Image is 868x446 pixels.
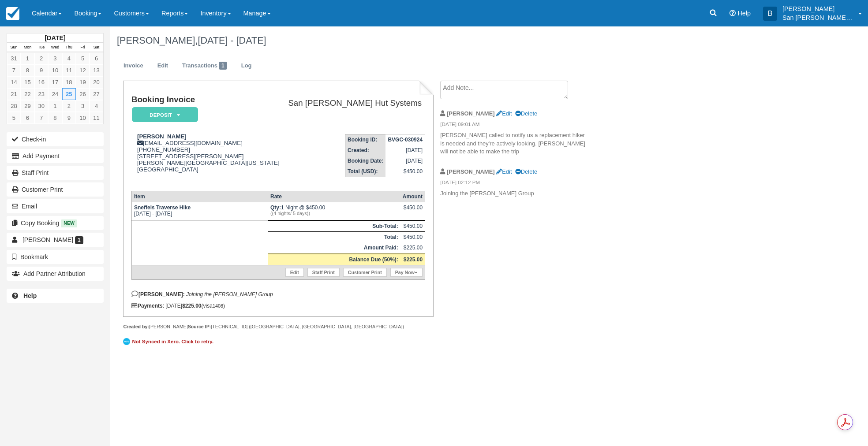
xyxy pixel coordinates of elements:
a: 10 [76,112,90,124]
div: [EMAIL_ADDRESS][DOMAIN_NAME] [PHONE_NUMBER] [STREET_ADDRESS][PERSON_NAME] [PERSON_NAME][GEOGRAPHI... [131,133,282,184]
i: Help [730,10,736,16]
a: Invoice [117,57,150,74]
p: [PERSON_NAME] called to notify us a replacement hiker is needed and they're actively looking. [PE... [440,131,589,156]
button: Bookmark [7,250,104,264]
a: 22 [21,88,34,100]
button: Email [7,199,104,213]
button: Add Payment [7,149,104,163]
a: 1 [21,52,34,64]
a: 16 [34,76,48,88]
b: Help [23,292,37,299]
span: [PERSON_NAME] [22,236,73,243]
th: Thu [62,43,76,52]
em: ((4 nights/ 5 days)) [270,211,398,216]
strong: [DATE] [45,34,65,41]
a: [PERSON_NAME] 1 [7,233,104,247]
p: Joining the [PERSON_NAME] Group [440,190,589,198]
span: 1 [219,62,227,70]
a: 3 [76,100,90,112]
strong: BVGC-030924 [388,137,423,143]
span: New [61,219,77,227]
th: Item [131,191,268,202]
strong: [PERSON_NAME] [447,168,495,175]
a: 4 [90,100,103,112]
h1: [PERSON_NAME], [117,35,755,46]
a: 6 [21,112,34,124]
a: 5 [7,112,21,124]
a: 18 [62,76,76,88]
a: 19 [76,76,90,88]
strong: Qty [270,204,281,211]
button: Copy Booking New [7,216,104,230]
a: Delete [515,110,537,117]
em: [DATE] 02:12 PM [440,179,589,189]
a: Pay Now [390,268,423,277]
a: 1 [48,100,62,112]
span: 1 [75,236,83,244]
a: 3 [48,52,62,64]
a: 9 [34,64,48,76]
span: [DATE] - [DATE] [198,35,266,46]
a: 13 [90,64,103,76]
th: Amount Paid: [268,242,400,254]
th: Mon [21,43,34,52]
a: 23 [34,88,48,100]
td: $225.00 [400,242,425,254]
th: Amount [400,191,425,202]
div: : [DATE] (visa ) [131,303,425,309]
a: 17 [48,76,62,88]
strong: [PERSON_NAME] [447,110,495,117]
td: [DATE] [385,156,425,166]
th: Sun [7,43,21,52]
p: [PERSON_NAME] [782,4,853,13]
div: B [763,7,777,21]
th: Rate [268,191,400,202]
strong: $225.00 [182,303,201,309]
a: Customer Print [7,182,104,197]
a: 20 [90,76,103,88]
a: 26 [76,88,90,100]
em: Joining the [PERSON_NAME] Group [186,291,273,297]
a: Staff Print [7,166,104,180]
div: $450.00 [403,204,423,218]
a: 11 [90,112,103,124]
a: 27 [90,88,103,100]
img: checkfront-main-nav-mini-logo.png [6,7,19,20]
strong: Created by: [123,324,149,329]
h2: San [PERSON_NAME] Hut Systems [286,99,422,108]
th: Booking ID: [345,134,386,145]
th: Tue [34,43,48,52]
a: Not Synced in Xero. Click to retry. [123,337,216,346]
th: Sub-Total: [268,220,400,231]
a: 28 [7,100,21,112]
h1: Booking Invoice [131,95,282,104]
th: Total: [268,231,400,242]
a: Edit [496,110,512,117]
a: 2 [34,52,48,64]
em: [DATE] 09:01 AM [440,121,589,130]
th: Balance Due (50%): [268,253,400,265]
a: 31 [7,52,21,64]
a: 24 [48,88,62,100]
td: $450.00 [400,220,425,231]
p: San [PERSON_NAME] Hut Systems [782,13,853,22]
a: 10 [48,64,62,76]
a: 8 [48,112,62,124]
a: 7 [34,112,48,124]
a: Edit [496,168,512,175]
a: 5 [76,52,90,64]
a: 9 [62,112,76,124]
td: $450.00 [385,166,425,177]
th: Booking Date: [345,156,386,166]
a: 15 [21,76,34,88]
a: Edit [285,268,304,277]
a: Delete [515,168,537,175]
a: Staff Print [307,268,340,277]
a: 7 [7,64,21,76]
th: Total (USD): [345,166,386,177]
th: Fri [76,43,90,52]
strong: [PERSON_NAME] [137,133,187,140]
td: [DATE] [385,145,425,156]
small: 1408 [213,303,223,308]
td: [DATE] - [DATE] [131,202,268,220]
